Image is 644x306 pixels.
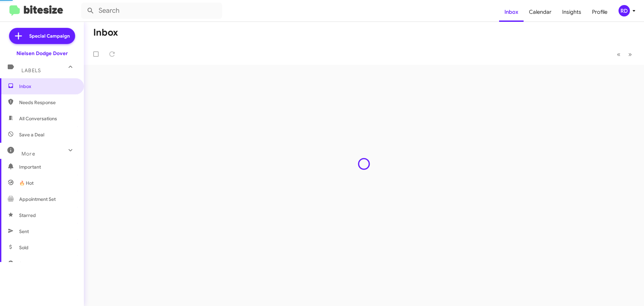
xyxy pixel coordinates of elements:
div: Nielsen Dodge Dover [16,50,68,57]
span: « [617,50,621,58]
div: RD [619,5,630,16]
span: Sold [19,244,29,251]
span: Inbox [19,83,76,90]
span: Sent [19,228,29,235]
span: Needs Response [19,99,76,106]
span: Labels [21,68,41,74]
h1: Inbox [93,27,118,38]
span: 🔥 Hot [19,180,34,186]
span: Appointment Set [19,196,56,203]
span: All Conversations [19,115,57,122]
input: Search [81,3,222,19]
button: Previous [613,47,625,61]
a: Inbox [499,2,524,22]
span: Special Campaign [29,33,70,39]
a: Profile [587,2,613,22]
span: Starred [19,212,36,219]
span: Important [19,164,76,170]
a: Special Campaign [9,28,75,44]
span: Sold Responded [19,260,55,267]
button: Next [624,47,636,61]
a: Calendar [524,2,557,22]
span: Save a Deal [19,131,44,138]
span: More [21,151,35,157]
a: Insights [557,2,587,22]
button: RD [613,5,637,16]
nav: Page navigation example [613,47,636,61]
span: » [628,50,632,58]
